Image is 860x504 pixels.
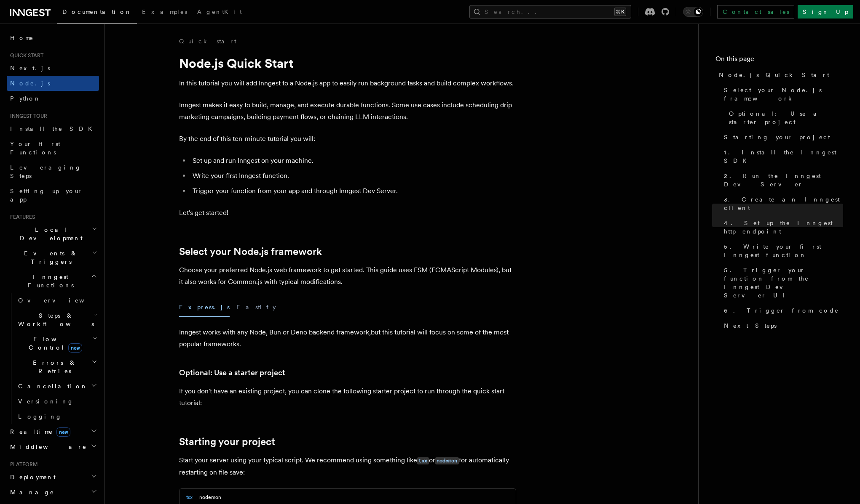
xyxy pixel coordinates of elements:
button: Cancellation [15,379,99,394]
span: Platform [7,461,38,468]
button: Search...⌘K [469,5,631,19]
button: Errors & Retries [15,355,99,379]
a: Starting your project [721,130,843,145]
span: 6. Trigger from code [724,306,839,315]
span: 4. Set up the Inngest http endpoint [724,219,843,236]
button: Inngest Functions [7,269,99,293]
a: 5. Trigger your function from the Inngest Dev Server UI [721,263,843,303]
button: Deployment [7,470,99,485]
span: Realtime [7,427,70,436]
span: 3. Create an Inngest client [724,195,843,212]
span: Python [10,95,41,102]
button: Express.js [179,298,230,317]
a: Quick start [179,37,236,45]
a: Overview [15,293,99,308]
span: Cancellation [15,382,88,390]
span: AgentKit [197,8,242,15]
span: Deployment [7,473,56,481]
span: 5. Write your first Inngest function [724,242,843,259]
span: Inngest Functions [7,273,91,289]
span: Home [10,34,34,42]
a: 6. Trigger from code [721,303,843,318]
a: 1. Install the Inngest SDK [721,145,843,168]
a: AgentKit [192,3,247,23]
span: Versioning [18,398,74,405]
code: nodemon [435,457,459,464]
span: Next Steps [724,321,777,330]
a: Node.js [7,76,99,91]
span: Select your Node.js framework [724,86,843,103]
div: Inngest Functions [7,293,99,424]
p: Inngest makes it easy to build, manage, and execute durable functions. Some use cases include sch... [179,99,516,123]
a: Next Steps [721,318,843,333]
span: Features [7,214,35,220]
p: Inngest works with any Node, Bun or Deno backend framework,but this tutorial will focus on some o... [179,326,516,350]
button: Manage [7,485,99,500]
li: Trigger your function from your app and through Inngest Dev Server. [190,185,516,197]
button: Realtimenew [7,424,99,439]
span: Events & Triggers [7,249,92,266]
p: Start your server using your typical script. We recommend using something like or for automatical... [179,454,516,478]
span: Examples [142,8,187,15]
button: Local Development [7,222,99,246]
span: Next.js [10,65,50,72]
span: Node.js Quick Start [719,71,829,79]
span: 1. Install the Inngest SDK [724,148,843,165]
a: Home [7,30,99,45]
a: Logging [15,409,99,424]
span: Inngest tour [7,113,47,119]
a: 3. Create an Inngest client [721,192,843,215]
p: By the end of this ten-minute tutorial you will: [179,133,516,145]
a: Optional: Use a starter project [726,106,843,130]
span: Quick start [7,52,43,59]
a: Node.js Quick Start [715,67,843,82]
span: Your first Functions [10,141,60,156]
button: Events & Triggers [7,246,99,269]
li: Write your first Inngest function. [190,170,516,182]
span: Local Development [7,225,92,242]
span: Steps & Workflows [15,311,94,328]
span: Overview [18,297,105,304]
a: Sign Up [798,5,853,19]
a: Versioning [15,394,99,409]
span: Manage [7,488,54,496]
button: Fastify [236,298,276,317]
span: Optional: Use a starter project [729,109,843,126]
a: tsx [417,456,429,464]
a: nodemon [435,456,459,464]
kbd: ⌘K [614,8,626,16]
p: If you don't have an existing project, you can clone the following starter project to run through... [179,385,516,409]
span: Node.js [10,80,50,87]
button: Flow Controlnew [15,332,99,355]
a: Documentation [57,3,137,24]
span: Logging [18,413,62,420]
span: new [56,427,70,437]
li: Set up and run Inngest on your machine. [190,155,516,167]
span: Documentation [62,8,132,15]
h4: On this page [715,54,843,67]
button: Steps & Workflows [15,308,99,332]
a: 5. Write your first Inngest function [721,239,843,263]
span: Errors & Retries [15,358,91,375]
span: 5. Trigger your function from the Inngest Dev Server UI [724,266,843,300]
span: Setting up your app [10,188,83,203]
a: Install the SDK [7,121,99,136]
a: 2. Run the Inngest Dev Server [721,168,843,192]
a: Setting up your app [7,183,99,207]
a: Next.js [7,61,99,76]
span: Leveraging Steps [10,164,81,179]
a: Contact sales [717,5,794,19]
button: Toggle dark mode [683,7,703,17]
a: Python [7,91,99,106]
p: In this tutorial you will add Inngest to a Node.js app to easily run background tasks and build c... [179,77,516,89]
a: Starting your project [179,436,275,448]
span: Middleware [7,443,87,451]
span: Starting your project [724,133,830,141]
span: 2. Run the Inngest Dev Server [724,172,843,188]
a: Leveraging Steps [7,160,99,183]
code: tsx [417,457,429,464]
a: Select your Node.js framework [179,246,322,257]
h1: Node.js Quick Start [179,56,516,71]
a: Select your Node.js framework [721,82,843,106]
a: Your first Functions [7,136,99,160]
